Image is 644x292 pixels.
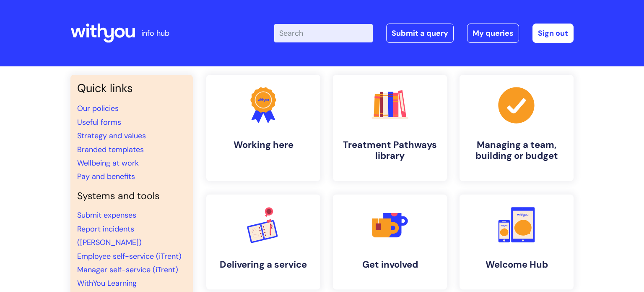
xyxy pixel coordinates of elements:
a: Manager self-service (iTrent) [77,265,178,275]
a: Submit expenses [77,210,136,220]
a: Get involved [333,195,447,289]
a: Report incidents ([PERSON_NAME]) [77,224,142,247]
a: Managing a team, building or budget [460,75,574,181]
a: Treatment Pathways library [333,75,447,181]
h4: Welcome Hub [466,259,567,270]
a: Delivering a service [206,195,320,289]
a: Employee self-service (iTrent) [77,251,182,261]
h3: Quick links [77,82,186,95]
h4: Get involved [340,259,440,270]
a: Pay and benefits [77,171,135,182]
h4: Delivering a service [213,259,314,270]
a: WithYou Learning [77,278,137,288]
h4: Systems and tools [77,190,186,202]
h4: Working here [213,139,314,150]
a: Welcome Hub [460,195,574,289]
a: Branded templates [77,145,144,155]
a: Working here [206,75,320,181]
a: Our policies [77,103,119,113]
p: info hub [141,26,169,40]
div: | - [274,24,574,43]
a: Strategy and values [77,131,146,141]
a: Useful forms [77,117,121,127]
a: My queries [467,24,519,43]
a: Submit a query [386,24,454,43]
a: Wellbeing at work [77,158,139,168]
h4: Treatment Pathways library [340,139,440,162]
input: Search [274,24,373,42]
h4: Managing a team, building or budget [466,139,567,162]
a: Sign out [532,24,574,43]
